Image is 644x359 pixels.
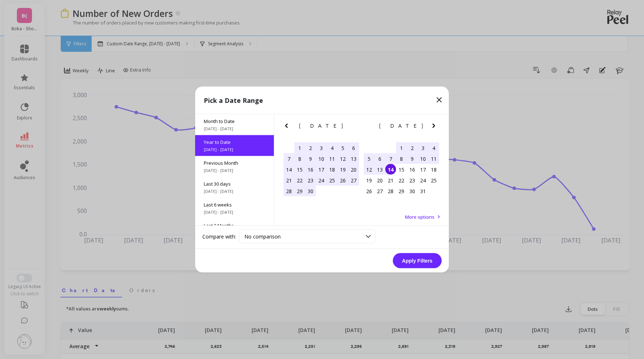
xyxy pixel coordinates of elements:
[428,164,439,175] div: Choose Saturday, October 18th, 2025
[428,142,439,153] div: Choose Saturday, October 4th, 2025
[418,153,428,164] div: Choose Friday, October 10th, 2025
[364,153,374,164] div: Choose Sunday, October 5th, 2025
[305,175,316,186] div: Choose Tuesday, September 23rd, 2025
[284,175,294,186] div: Choose Sunday, September 21st, 2025
[348,175,359,186] div: Choose Saturday, September 27th, 2025
[204,126,265,132] span: [DATE] - [DATE]
[428,175,439,186] div: Choose Saturday, October 25th, 2025
[316,164,327,175] div: Choose Wednesday, September 17th, 2025
[204,139,265,145] span: Year to Date
[393,253,442,268] button: Apply Filters
[349,122,361,133] button: Next Month
[204,118,265,124] span: Month to Date
[204,209,265,215] span: [DATE] - [DATE]
[364,164,374,175] div: Choose Sunday, October 12th, 2025
[407,142,418,153] div: Choose Thursday, October 2nd, 2025
[204,168,265,173] span: [DATE] - [DATE]
[364,142,439,196] div: month 2025-10
[204,201,265,208] span: Last 6 weeks
[418,164,428,175] div: Choose Friday, October 17th, 2025
[284,186,294,196] div: Choose Sunday, September 28th, 2025
[407,186,418,196] div: Choose Thursday, October 30th, 2025
[418,186,428,196] div: Choose Friday, October 31st, 2025
[385,164,396,175] div: Choose Tuesday, October 14th, 2025
[374,175,385,186] div: Choose Monday, October 20th, 2025
[407,153,418,164] div: Choose Thursday, October 9th, 2025
[202,233,236,240] label: Compare with:
[337,142,348,153] div: Choose Friday, September 5th, 2025
[204,181,265,187] span: Last 30 days
[362,122,374,133] button: Previous Month
[407,164,418,175] div: Choose Thursday, October 16th, 2025
[204,160,265,166] span: Previous Month
[418,142,428,153] div: Choose Friday, October 3rd, 2025
[294,175,305,186] div: Choose Monday, September 22nd, 2025
[284,153,294,164] div: Choose Sunday, September 7th, 2025
[299,123,344,129] span: [DATE]
[385,153,396,164] div: Choose Tuesday, October 7th, 2025
[204,188,265,194] span: [DATE] - [DATE]
[316,142,327,153] div: Choose Wednesday, September 3rd, 2025
[204,147,265,153] span: [DATE] - [DATE]
[294,153,305,164] div: Choose Monday, September 8th, 2025
[327,142,337,153] div: Choose Thursday, September 4th, 2025
[337,164,348,175] div: Choose Friday, September 19th, 2025
[348,164,359,175] div: Choose Saturday, September 20th, 2025
[337,175,348,186] div: Choose Friday, September 26th, 2025
[244,233,281,240] span: No comparison
[305,164,316,175] div: Choose Tuesday, September 16th, 2025
[282,122,294,133] button: Previous Month
[405,214,434,220] span: More options
[418,175,428,186] div: Choose Friday, October 24th, 2025
[374,186,385,196] div: Choose Monday, October 27th, 2025
[284,164,294,175] div: Choose Sunday, September 14th, 2025
[348,142,359,153] div: Choose Saturday, September 6th, 2025
[294,142,305,153] div: Choose Monday, September 1st, 2025
[316,153,327,164] div: Choose Wednesday, September 10th, 2025
[348,153,359,164] div: Choose Saturday, September 13th, 2025
[374,164,385,175] div: Choose Monday, October 13th, 2025
[327,164,337,175] div: Choose Thursday, September 18th, 2025
[364,186,374,196] div: Choose Sunday, October 26th, 2025
[305,142,316,153] div: Choose Tuesday, September 2nd, 2025
[284,142,359,196] div: month 2025-09
[429,122,441,133] button: Next Month
[204,95,263,105] p: Pick a Date Range
[305,186,316,196] div: Choose Tuesday, September 30th, 2025
[337,153,348,164] div: Choose Friday, September 12th, 2025
[396,153,407,164] div: Choose Wednesday, October 8th, 2025
[305,153,316,164] div: Choose Tuesday, September 9th, 2025
[364,175,374,186] div: Choose Sunday, October 19th, 2025
[385,186,396,196] div: Choose Tuesday, October 28th, 2025
[407,175,418,186] div: Choose Thursday, October 23rd, 2025
[294,186,305,196] div: Choose Monday, September 29th, 2025
[396,175,407,186] div: Choose Wednesday, October 22nd, 2025
[294,164,305,175] div: Choose Monday, September 15th, 2025
[385,175,396,186] div: Choose Tuesday, October 21st, 2025
[327,175,337,186] div: Choose Thursday, September 25th, 2025
[396,186,407,196] div: Choose Wednesday, October 29th, 2025
[396,142,407,153] div: Choose Wednesday, October 1st, 2025
[396,164,407,175] div: Choose Wednesday, October 15th, 2025
[316,175,327,186] div: Choose Wednesday, September 24th, 2025
[327,153,337,164] div: Choose Thursday, September 11th, 2025
[204,222,265,229] span: Last 3 Months
[379,123,424,129] span: [DATE]
[428,153,439,164] div: Choose Saturday, October 11th, 2025
[374,153,385,164] div: Choose Monday, October 6th, 2025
